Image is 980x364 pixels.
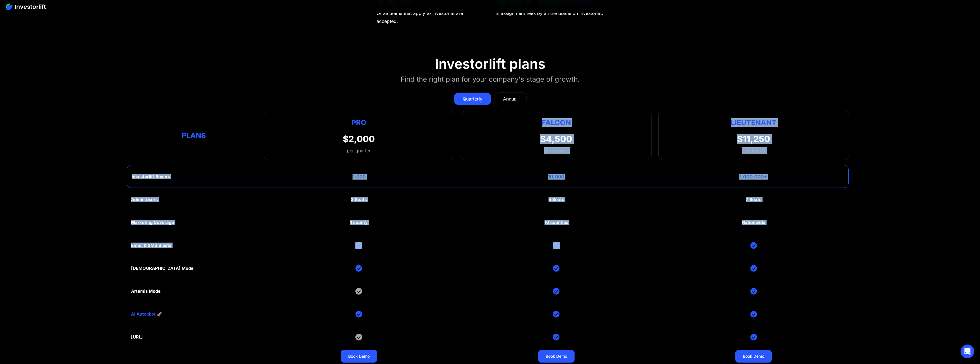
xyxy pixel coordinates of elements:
div: Investorlift plans [435,56,545,72]
div: 5 Seats [549,197,564,202]
div: Annual [503,95,518,102]
div: Investorlift Buyers [132,174,170,179]
div: 1,000 [353,174,366,180]
div: per quarter [544,147,568,154]
div: Nationwide [742,220,765,225]
div: Artemis Mode [131,289,161,294]
a: Book Demo [341,350,377,363]
div: In assignment fees by all the teams on Investorlift. [496,9,603,17]
div: Find the right plan for your company's stage of growth. [401,74,580,84]
div: Of all teams that apply to Investorlift are accepted. [377,9,485,25]
div: Open Intercom Messenger [961,345,974,358]
strong: Lieutenant [731,118,777,127]
div: $11,250 [737,134,770,144]
div: $2,000 [343,134,375,144]
div: Falcon [542,117,571,128]
div: 10 counties [545,220,568,225]
a: Book Demo [538,350,575,363]
div: 1,000,000+ [739,174,767,180]
div: per quarter [343,147,375,154]
div: 1 county [350,220,368,225]
div: Admin Users [131,197,158,202]
div: Marketing Coverage [131,220,174,225]
div: Email & SMS Blasts [131,243,171,248]
div: Pro [343,117,375,128]
a: AI Autopilot 🚀 [131,312,162,317]
div: Plans [131,130,257,141]
div: per quarter [742,147,766,154]
div: [URL] [131,335,143,340]
div: Quarterly [463,95,482,102]
div: [DEMOGRAPHIC_DATA] Mode [131,266,193,271]
div: $4,500 [540,134,572,144]
div: 10,000 [548,174,564,180]
div: 7 Seats [746,197,761,202]
div: 3 Seats [351,197,367,202]
a: Book Demo [735,350,772,363]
